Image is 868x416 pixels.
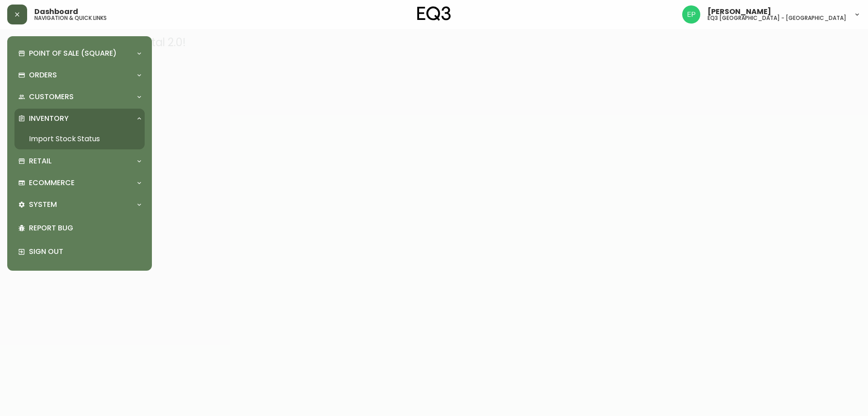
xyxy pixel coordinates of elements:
[417,6,451,21] img: logo
[29,200,57,210] p: System
[14,109,145,129] div: Inventory
[14,43,145,63] div: Point of Sale (Square)
[29,247,141,257] p: Sign Out
[708,8,771,15] span: [PERSON_NAME]
[29,114,69,124] p: Inventory
[708,15,846,21] h5: eq3 [GEOGRAPHIC_DATA] - [GEOGRAPHIC_DATA]
[29,70,57,80] p: Orders
[14,87,145,107] div: Customers
[34,8,78,15] span: Dashboard
[29,92,74,102] p: Customers
[34,15,107,21] h5: navigation & quick links
[14,240,145,263] div: Sign Out
[682,5,700,24] img: edb0eb29d4ff191ed42d19acdf48d771
[14,195,145,215] div: System
[14,216,145,240] div: Report Bug
[29,48,117,58] p: Point of Sale (Square)
[14,173,145,193] div: Ecommerce
[29,156,52,166] p: Retail
[29,178,75,188] p: Ecommerce
[14,129,145,149] a: Import Stock Status
[14,151,145,171] div: Retail
[14,65,145,85] div: Orders
[29,223,141,233] p: Report Bug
